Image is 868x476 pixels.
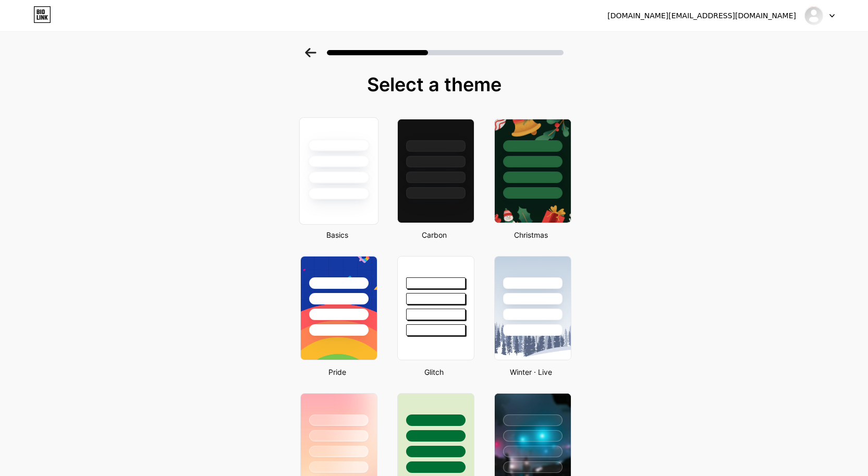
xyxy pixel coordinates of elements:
div: Pride [297,367,377,377]
div: Carbon [394,229,474,240]
img: meetuptuyendung [804,6,824,26]
div: Select a theme [296,74,572,95]
div: [DOMAIN_NAME][EMAIL_ADDRESS][DOMAIN_NAME] [607,10,796,21]
div: Basics [297,229,377,240]
div: Glitch [394,367,474,377]
div: Winter · Live [491,367,571,377]
div: Christmas [491,229,571,240]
